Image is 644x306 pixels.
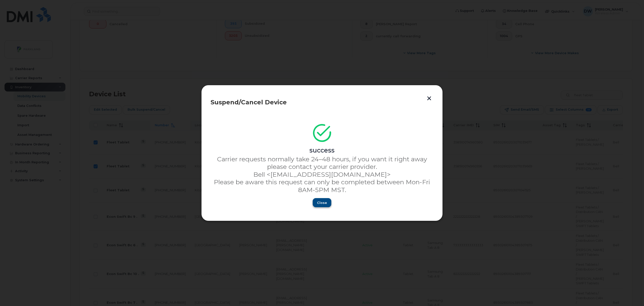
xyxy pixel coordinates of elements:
[211,99,433,105] div: Suspend/Cancel Device
[313,198,331,207] button: Close
[211,155,433,171] p: Carrier requests normally take 24–48 hours, if you want it right away please contact your carrier...
[317,200,327,205] span: Close
[211,171,433,178] p: Bell <[EMAIL_ADDRESS][DOMAIN_NAME]>
[211,146,433,154] div: success
[211,178,433,194] p: Please be aware this request can only be completed between Mon-Fri 8AM-5PM MST.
